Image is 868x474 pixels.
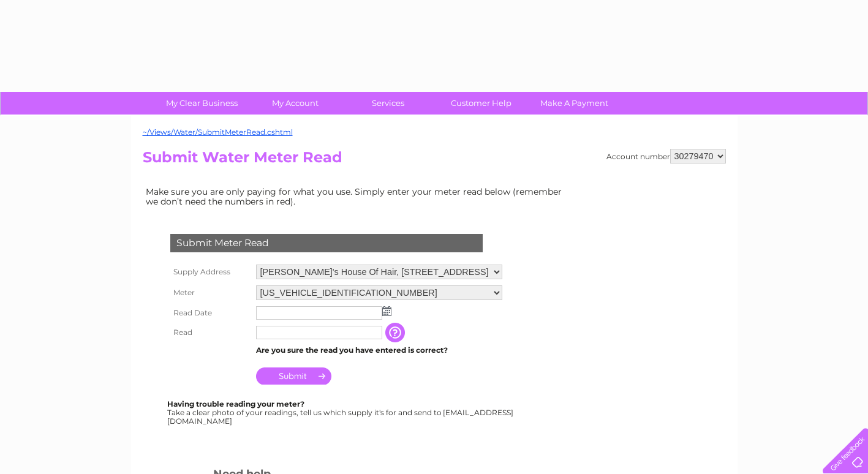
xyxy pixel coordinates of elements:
[167,399,304,408] b: Having trouble reading your meter?
[253,342,505,358] td: Are you sure the read you have entered is correct?
[167,400,515,425] div: Take a clear photo of your readings, tell us which supply it's for and send to [EMAIL_ADDRESS][DO...
[143,184,572,209] td: Make sure you are only paying for what you use. Simply enter your meter read below (remember we d...
[167,261,253,282] th: Supply Address
[167,303,253,323] th: Read Date
[151,92,252,115] a: My Clear Business
[167,282,253,303] th: Meter
[170,234,483,252] div: Submit Meter Read
[382,306,391,316] img: ...
[143,127,293,137] a: ~/Views/Water/SubmitMeterRead.cshtml
[385,323,407,342] input: Information
[256,367,331,385] input: Submit
[167,323,253,342] th: Read
[338,92,439,115] a: Services
[143,149,726,172] h2: Submit Water Meter Read
[606,149,726,164] div: Account number
[244,92,345,115] a: My Account
[431,92,532,115] a: Customer Help
[524,92,625,115] a: Make A Payment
